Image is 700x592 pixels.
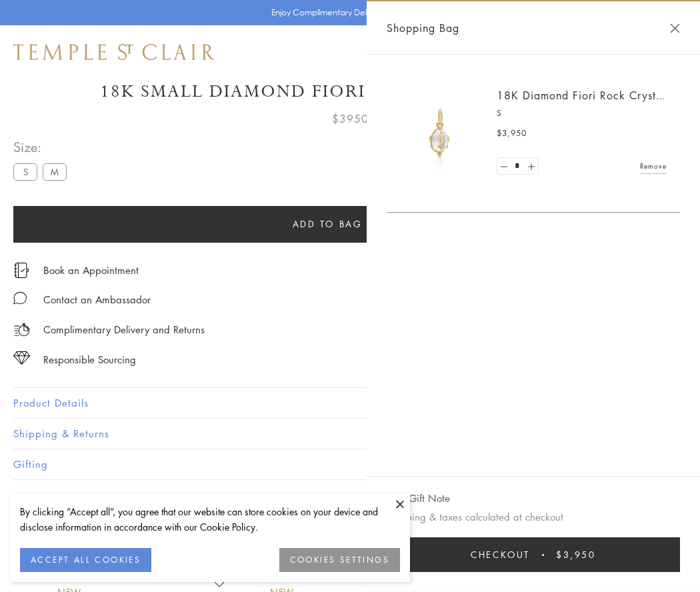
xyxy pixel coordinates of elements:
button: Close Shopping Bag [670,23,680,33]
a: Remove [640,159,667,173]
img: icon_delivery.svg [13,321,30,338]
div: Contact an Ambassador [43,291,151,308]
img: icon_sourcing.svg [13,351,30,365]
button: Shipping & Returns [13,419,687,449]
div: By clicking “Accept all”, you agree that our website can store cookies on your device and disclos... [20,504,400,535]
span: $3,950 [497,127,527,140]
span: Shopping Bag [387,19,459,37]
a: Book an Appointment [43,263,139,277]
span: Size: [13,136,72,158]
p: Shipping & taxes calculated at checkout [387,509,680,525]
span: Checkout [471,547,530,562]
p: S [497,107,667,120]
button: Product Details [13,388,687,418]
label: S [13,163,37,180]
span: $3,950 [556,547,596,562]
img: P51889-E11FIORI [400,93,480,173]
label: M [43,163,67,180]
img: MessageIcon-01_2.svg [13,291,27,305]
a: Set quantity to 2 [524,158,537,175]
a: Set quantity to 0 [497,158,511,175]
p: Enjoy Complimentary Delivery & Returns [271,6,423,19]
button: COOKIES SETTINGS [279,548,400,572]
span: $3950 [332,110,369,127]
p: Complimentary Delivery and Returns [43,321,205,338]
img: icon_appointment.svg [13,263,29,278]
button: Checkout $3,950 [387,537,680,572]
button: Gifting [13,449,687,479]
img: Temple St. Clair [13,44,215,60]
h1: 18K Small Diamond Fiori Rock Crystal Amulet [13,80,687,103]
div: Responsible Sourcing [43,351,136,368]
button: ACCEPT ALL COOKIES [20,548,151,572]
span: Add to bag [293,217,363,231]
button: Add to bag [13,206,641,243]
button: Add Gift Note [387,490,450,507]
